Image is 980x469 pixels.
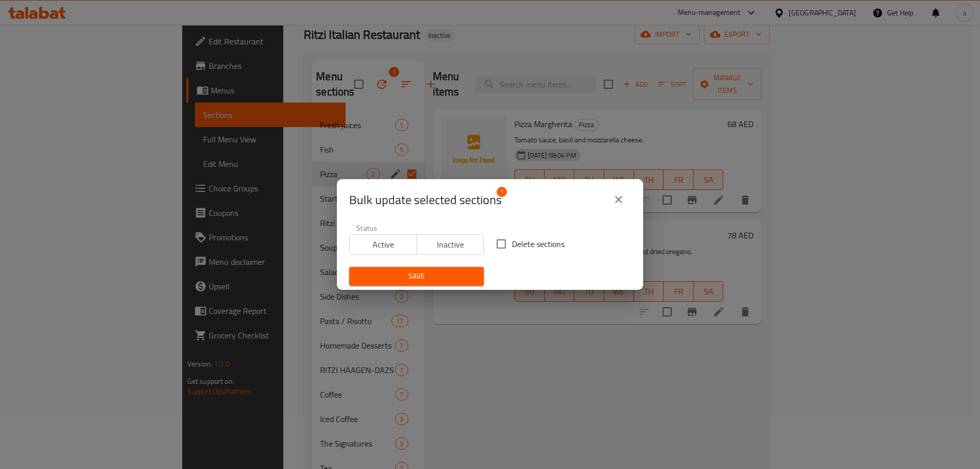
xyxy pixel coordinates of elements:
span: Selected section count [349,192,502,208]
span: 1 [497,187,507,197]
button: Active [349,234,417,255]
span: Save [357,270,476,283]
button: close [606,187,631,212]
span: Inactive [421,237,480,252]
span: Active [354,237,413,252]
span: Delete sections [512,238,565,250]
button: Save [349,267,484,286]
button: Inactive [416,234,484,255]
